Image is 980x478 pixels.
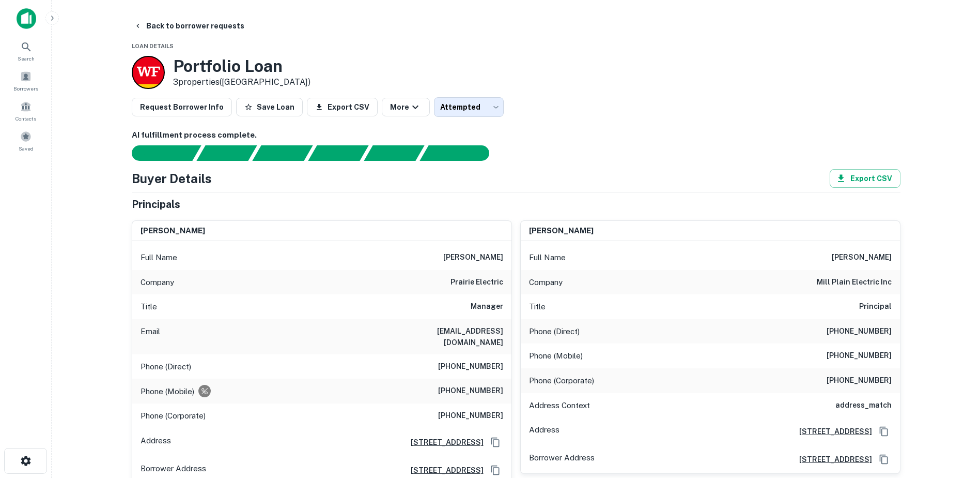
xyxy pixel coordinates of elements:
h5: Principals [132,197,180,212]
div: Sending borrower request to AI... [119,145,197,161]
p: Phone (Direct) [141,361,191,373]
div: Attempted [434,97,504,117]
span: Search [18,54,35,63]
h6: [PHONE_NUMBER] [827,325,892,338]
span: Saved [19,144,34,153]
p: 3 properties ([GEOGRAPHIC_DATA]) [173,76,310,88]
h6: [PERSON_NAME] [141,225,205,237]
button: Copy Address [876,452,892,467]
h6: [PERSON_NAME] [443,251,503,264]
a: Saved [3,127,49,155]
h6: [PHONE_NUMBER] [827,375,892,387]
p: Borrower Address [529,452,595,467]
iframe: Chat Widget [928,395,980,445]
h6: [EMAIL_ADDRESS][DOMAIN_NAME] [379,325,503,348]
div: Documents found, AI parsing details... [252,145,313,161]
a: [STREET_ADDRESS] [402,437,484,448]
button: Request Borrower Info [132,98,232,116]
a: Contacts [3,97,49,125]
a: [STREET_ADDRESS] [791,426,872,437]
h6: mill plain electric inc [817,276,892,289]
a: Borrowers [3,67,49,95]
button: Copy Address [876,424,892,439]
h6: Manager [471,301,503,313]
h6: AI fulfillment process complete. [132,129,900,141]
img: capitalize-icon.png [17,8,36,29]
p: Title [529,301,546,313]
p: Email [141,325,160,348]
button: Copy Address [488,435,503,450]
p: Phone (Corporate) [141,410,206,422]
h6: Principal [859,301,892,313]
p: Phone (Mobile) [141,385,194,398]
button: Export CSV [307,98,378,116]
button: Copy Address [488,462,503,478]
p: Title [141,301,157,313]
p: Borrower Address [141,462,206,478]
button: Back to borrower requests [130,17,248,35]
h6: prairie electric [450,276,503,289]
p: Company [141,276,174,289]
button: Export CSV [830,169,900,188]
p: Company [529,276,563,289]
span: Contacts [15,114,36,123]
p: Address [141,435,171,450]
span: Borrowers [13,84,38,93]
h6: [PHONE_NUMBER] [438,410,503,422]
h6: [PHONE_NUMBER] [827,350,892,362]
p: Full Name [529,251,566,264]
h4: Buyer Details [132,169,212,188]
p: Phone (Mobile) [529,350,583,362]
p: Phone (Corporate) [529,375,594,387]
button: More [382,98,430,116]
span: Loan Details [132,43,174,49]
h6: [PERSON_NAME] [832,251,892,264]
a: [STREET_ADDRESS] [791,454,872,465]
h6: [PHONE_NUMBER] [438,361,503,373]
div: Your request is received and processing... [196,145,257,161]
a: [STREET_ADDRESS] [402,465,484,476]
div: Requests to not be contacted at this number [198,385,211,397]
button: Save Loan [236,98,303,116]
a: Search [3,37,49,65]
div: AI fulfillment process complete. [420,145,502,161]
div: Principals found, AI now looking for contact information... [308,145,368,161]
h3: Portfolio Loan [173,56,310,76]
h6: [PHONE_NUMBER] [438,385,503,397]
p: Full Name [141,251,177,264]
div: Principals found, still searching for contact information. This may take time... [364,145,424,161]
h6: address_match [835,399,892,412]
h6: [PERSON_NAME] [529,225,594,237]
p: Address Context [529,399,590,412]
p: Address [529,424,559,439]
p: Phone (Direct) [529,325,580,338]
